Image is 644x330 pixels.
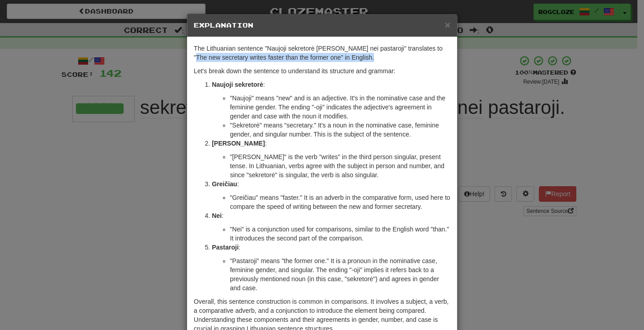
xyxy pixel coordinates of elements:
strong: Nei [212,212,222,219]
li: "Nei" is a conjunction used for comparisons, similar to the English word "than." It introduces th... [230,225,450,243]
p: : [212,139,450,148]
p: Let's break down the sentence to understand its structure and grammar: [194,66,450,75]
strong: Naujoji sekretorė [212,81,263,88]
strong: Greičiau [212,180,237,188]
p: : [212,179,450,189]
p: : [212,243,450,252]
li: "Sekretorė" means "secretary." It's a noun in the nominative case, feminine gender, and singular ... [230,121,450,139]
strong: [PERSON_NAME] [212,140,265,147]
li: "[PERSON_NAME]" is the verb "writes" in the third person singular, present tense. In Lithuanian, ... [230,152,450,179]
strong: Pastaroji [212,244,238,251]
p: : [212,211,450,220]
li: "Greičiau" means "faster." It is an adverb in the comparative form, used here to compare the spee... [230,193,450,211]
h5: Explanation [194,21,450,30]
li: "Pastaroji" means "the former one." It is a pronoun in the nominative case, feminine gender, and ... [230,256,450,292]
span: × [445,19,450,30]
p: The Lithuanian sentence "Naujoji sekretorė [PERSON_NAME] nei pastaroji" translates to "The new se... [194,44,450,62]
button: Close [445,20,450,29]
p: : [212,80,450,89]
li: "Naujoji" means "new" and is an adjective. It's in the nominative case and the feminine gender. T... [230,94,450,121]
